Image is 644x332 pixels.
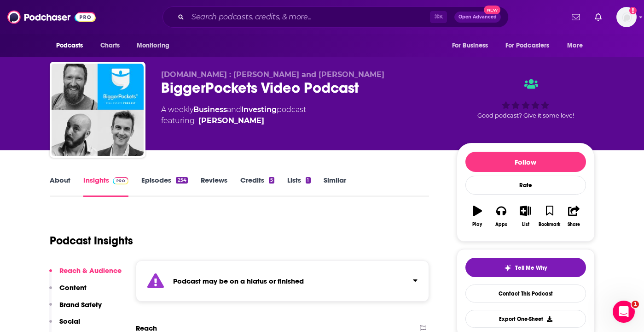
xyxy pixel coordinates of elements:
[458,15,497,19] span: Open Advanced
[465,258,586,277] button: tell me why sparkleTell Me Why
[613,301,635,323] iframe: Intercom live chat
[269,177,274,184] div: 5
[59,283,87,292] p: Content
[306,177,310,184] div: 1
[629,7,637,14] svg: Add a profile image
[504,264,511,272] img: tell me why sparkle
[591,9,605,25] a: Show notifications dropdown
[176,177,187,184] div: 254
[241,105,277,114] a: Investing
[616,7,637,27] button: Show profile menu
[193,105,227,114] a: Business
[49,283,87,300] button: Content
[499,37,563,54] button: open menu
[49,300,102,317] button: Brand Safety
[52,64,144,156] img: BiggerPockets Video Podcast
[515,264,547,272] span: Tell Me Why
[113,177,129,184] img: Podchaser Pro
[522,222,529,227] div: List
[59,300,102,309] p: Brand Safety
[324,176,346,197] a: Similar
[100,39,120,52] span: Charts
[161,70,384,79] span: [DOMAIN_NAME] : [PERSON_NAME] and [PERSON_NAME]
[198,115,264,126] a: [PERSON_NAME]
[457,70,595,127] div: Good podcast? Give it some love!
[188,10,430,24] input: Search podcasts, credits, & more...
[59,266,122,275] p: Reach & Audience
[616,7,637,27] span: Logged in as AparnaKulkarni
[130,37,181,54] button: open menu
[201,176,227,197] a: Reviews
[568,222,580,227] div: Share
[489,200,513,233] button: Apps
[49,266,122,283] button: Reach & Audience
[616,7,637,27] img: User Profile
[513,200,537,233] button: List
[568,9,584,25] a: Show notifications dropdown
[465,176,586,195] div: Rate
[50,234,133,248] h1: Podcast Insights
[567,39,583,52] span: More
[173,277,304,285] strong: Podcast may be on a hiatus or finished
[59,317,80,326] p: Social
[83,176,129,197] a: InsightsPodchaser Pro
[50,176,70,197] a: About
[561,37,594,54] button: open menu
[446,37,500,54] button: open menu
[137,39,169,52] span: Monitoring
[484,6,500,14] span: New
[161,115,306,126] span: featuring
[136,261,429,302] section: Click to expand status details
[465,285,586,302] a: Contact This Podcast
[539,222,560,227] div: Bookmark
[7,8,96,26] img: Podchaser - Follow, Share and Rate Podcasts
[287,176,310,197] a: Lists1
[465,310,586,328] button: Export One-Sheet
[162,6,509,28] div: Search podcasts, credits, & more...
[56,39,83,52] span: Podcasts
[50,37,95,54] button: open menu
[495,222,507,227] div: Apps
[472,222,482,227] div: Play
[505,39,550,52] span: For Podcasters
[430,11,447,23] span: ⌘ K
[465,200,489,233] button: Play
[240,176,274,197] a: Credits5
[452,39,488,52] span: For Business
[632,301,639,308] span: 1
[562,200,586,233] button: Share
[465,152,586,172] button: Follow
[161,104,306,126] div: A weekly podcast
[94,37,126,54] a: Charts
[454,12,501,23] button: Open AdvancedNew
[538,200,562,233] button: Bookmark
[227,105,241,114] span: and
[141,176,187,197] a: Episodes254
[477,112,574,119] span: Good podcast? Give it some love!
